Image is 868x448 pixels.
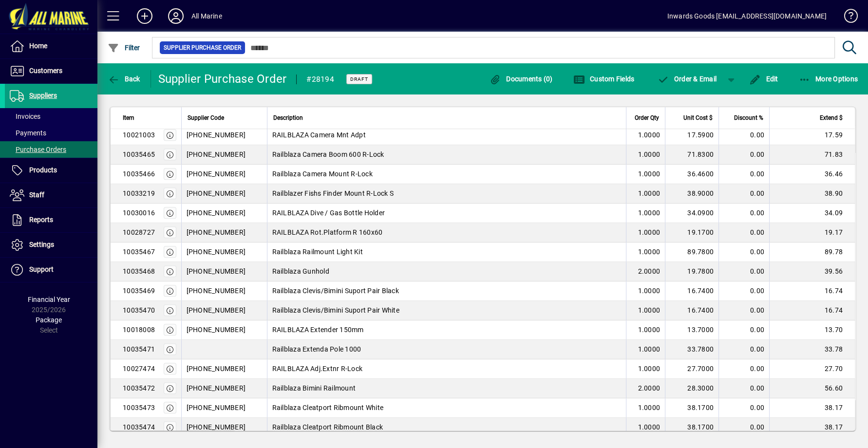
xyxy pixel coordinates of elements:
[181,301,267,320] td: [PHONE_NUMBER]
[769,418,855,437] td: 38.17
[123,266,155,276] div: 10035468
[5,59,97,83] a: Customers
[272,188,394,198] span: Railblazer Fishs Finder Mount R-Lock S
[123,364,155,373] div: 10027474
[799,75,858,83] span: More Options
[718,145,769,165] td: 0.00
[769,184,855,204] td: 38.90
[5,233,97,257] a: Settings
[181,379,267,398] td: [PHONE_NUMBER]
[626,223,665,243] td: 1.0000
[29,241,54,248] span: Settings
[10,129,46,137] span: Payments
[272,403,384,412] span: Railblaza Cleatport Ribmount White
[181,223,267,243] td: [PHONE_NUMBER]
[123,422,155,432] div: 10035474
[181,184,267,204] td: [PHONE_NUMBER]
[123,403,155,412] div: 10035473
[573,75,635,83] span: Custom Fields
[626,184,665,204] td: 1.0000
[718,243,769,262] td: 0.00
[769,126,855,145] td: 17.59
[718,281,769,301] td: 0.00
[191,8,222,24] div: All Marine
[749,75,778,83] span: Edit
[181,126,267,145] td: [PHONE_NUMBER]
[626,340,665,359] td: 1.0000
[769,223,855,243] td: 19.17
[10,146,66,153] span: Purchase Orders
[626,262,665,281] td: 2.0000
[272,169,373,179] span: Railblaza Camera Mount R-Lock
[5,208,97,232] a: Reports
[836,2,856,34] a: Knowledge Base
[123,227,155,237] div: 10028727
[769,398,855,418] td: 38.17
[820,112,843,123] span: Extend $
[158,71,287,87] div: Supplier Purchase Order
[272,266,329,276] span: Railblaza Gunhold
[123,169,155,179] div: 10035466
[29,265,54,273] span: Support
[626,301,665,320] td: 1.0000
[272,422,383,432] span: Railblaza Cleatport Ribmount Black
[769,262,855,281] td: 39.56
[28,296,70,303] span: Financial Year
[350,76,368,82] span: Draft
[665,204,718,223] td: 34.0900
[29,42,47,50] span: Home
[718,126,769,145] td: 0.00
[306,72,334,87] div: #28194
[718,398,769,418] td: 0.00
[665,379,718,398] td: 28.3000
[272,149,384,159] span: Railblaza Camera Boom 600 R-Lock
[5,183,97,207] a: Staff
[626,359,665,379] td: 1.0000
[626,243,665,262] td: 1.0000
[5,108,97,125] a: Invoices
[487,70,555,88] button: Documents (0)
[272,247,363,257] span: Railblaza Railmount Light Kit
[97,70,151,88] app-page-header-button: Back
[29,67,62,75] span: Customers
[123,188,155,198] div: 10033219
[769,145,855,165] td: 71.83
[718,340,769,359] td: 0.00
[626,418,665,437] td: 1.0000
[181,320,267,340] td: [PHONE_NUMBER]
[272,344,361,354] span: Railblaza Extenda Pole 1000
[718,262,769,281] td: 0.00
[181,243,267,262] td: [PHONE_NUMBER]
[123,286,155,296] div: 10035469
[108,44,140,52] span: Filter
[665,340,718,359] td: 33.7800
[272,286,399,296] span: Railblaza Clevis/Bimini Suport Pair Black
[29,166,57,174] span: Products
[667,8,827,24] div: Inwards Goods [EMAIL_ADDRESS][DOMAIN_NAME]
[123,208,155,218] div: 10030016
[665,165,718,184] td: 36.4600
[665,126,718,145] td: 17.5900
[5,158,97,183] a: Products
[683,112,713,123] span: Unit Cost $
[123,247,155,257] div: 10035467
[29,216,53,224] span: Reports
[718,204,769,223] td: 0.00
[718,184,769,204] td: 0.00
[272,325,364,335] span: RAILBLAZA Extender 150mm
[769,301,855,320] td: 16.74
[29,191,44,199] span: Staff
[718,165,769,184] td: 0.00
[181,165,267,184] td: [PHONE_NUMBER]
[181,359,267,379] td: [PHONE_NUMBER]
[490,75,553,83] span: Documents (0)
[665,243,718,262] td: 89.7800
[769,359,855,379] td: 27.70
[718,359,769,379] td: 0.00
[665,281,718,301] td: 16.7400
[123,325,155,335] div: 10018008
[105,70,143,88] button: Back
[5,258,97,282] a: Support
[769,204,855,223] td: 34.09
[181,262,267,281] td: [PHONE_NUMBER]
